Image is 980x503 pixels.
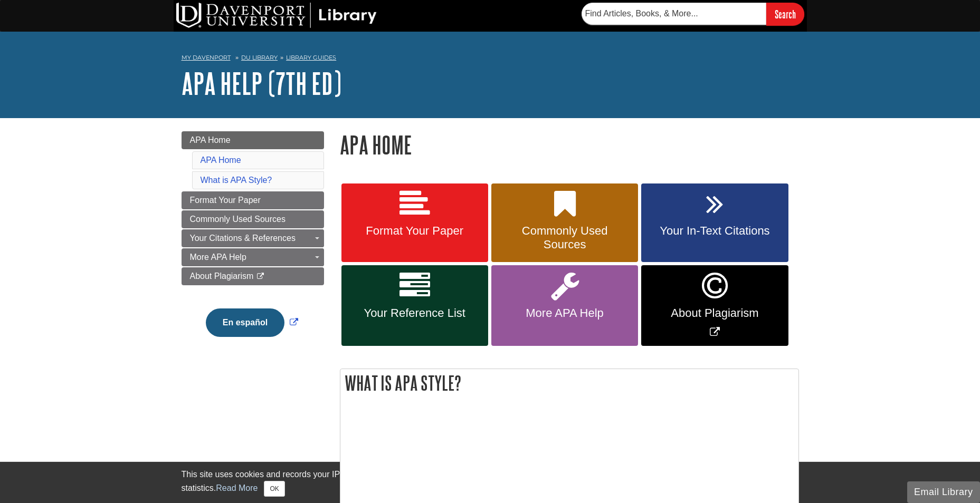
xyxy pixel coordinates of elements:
[649,306,780,320] span: About Plagiarism
[190,272,254,280] span: About Plagiarism
[340,369,798,397] h2: What is APA Style?
[190,215,286,224] span: Commonly Used Sources
[491,265,638,346] a: More APA Help
[499,306,630,320] span: More APA Help
[641,183,788,263] a: Your In-Text Citations
[182,51,799,67] nav: breadcrumb
[190,136,231,144] span: APA Home
[182,67,341,100] a: APA Help (7th Ed)
[176,3,377,28] img: DU Library
[349,306,480,320] span: Your Reference List
[182,229,324,247] a: Your Citations & References
[641,265,788,346] a: Link opens in new window
[766,3,804,25] input: Search
[649,224,780,238] span: Your In-Text Citations
[182,267,324,285] a: About Plagiarism
[190,253,246,262] span: More APA Help
[491,183,638,263] a: Commonly Used Sources
[182,210,324,228] a: Commonly Used Sources
[182,191,324,209] a: Format Your Paper
[264,481,284,497] button: Close
[203,318,301,327] a: Link opens in new window
[216,483,258,492] a: Read More
[182,468,799,497] div: This site uses cookies and records your IP address for usage statistics. Additionally, we use Goo...
[201,156,241,165] a: APA Home
[182,53,231,62] a: My Davenport
[499,224,630,252] span: Commonly Used Sources
[349,224,480,238] span: Format Your Paper
[286,54,336,61] a: Library Guides
[340,131,799,158] h1: APA Home
[341,265,488,346] a: Your Reference List
[256,273,265,280] i: This link opens in a new window
[341,183,488,263] a: Format Your Paper
[201,176,272,185] a: What is APA Style?
[182,248,324,266] a: More APA Help
[182,131,324,149] a: APA Home
[182,131,324,355] div: Guide Page Menu
[206,308,284,337] button: En español
[190,234,296,243] span: Your Citations & References
[241,54,278,61] a: DU Library
[190,196,261,205] span: Format Your Paper
[582,3,804,25] form: Searches DU Library's articles, books, and more
[582,3,766,25] input: Find Articles, Books, & More...
[907,481,980,503] button: Email Library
